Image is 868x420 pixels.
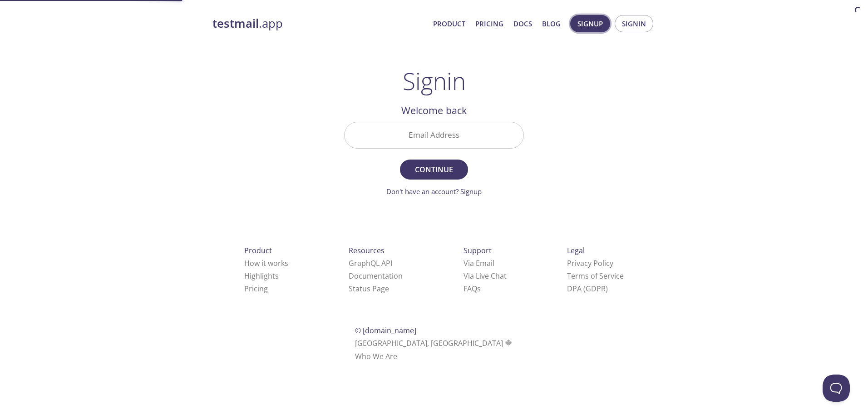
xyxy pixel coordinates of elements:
[355,325,416,335] span: © [DOMAIN_NAME]
[349,245,385,255] span: Resources
[386,187,482,196] a: Don't have an account? Signup
[355,351,397,361] a: Who We Are
[344,103,524,118] h2: Welcome back
[212,16,426,31] a: testmail.app
[433,18,465,30] a: Product
[464,258,494,268] a: Via Email
[477,284,481,294] span: s
[567,271,624,281] a: Terms of Service
[244,271,279,281] a: Highlights
[542,18,561,30] a: Blog
[244,284,268,294] a: Pricing
[349,271,403,281] a: Documentation
[823,375,850,402] iframe: Help Scout Beacon - Open
[567,284,608,294] a: DPA (GDPR)
[513,18,532,30] a: Docs
[464,284,481,294] a: FAQ
[464,245,492,255] span: Support
[570,15,610,32] button: Signup
[244,258,288,268] a: How it works
[403,67,466,95] h1: Signin
[567,245,585,255] span: Legal
[212,15,259,31] strong: testmail
[400,160,468,180] button: Continue
[622,18,646,30] span: Signin
[244,245,272,255] span: Product
[349,258,392,268] a: GraphQL API
[410,163,458,176] span: Continue
[464,271,507,281] a: Via Live Chat
[615,15,653,32] button: Signin
[567,258,613,268] a: Privacy Policy
[475,18,503,30] a: Pricing
[355,338,513,348] span: [GEOGRAPHIC_DATA], [GEOGRAPHIC_DATA]
[349,284,389,294] a: Status Page
[577,18,603,30] span: Signup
